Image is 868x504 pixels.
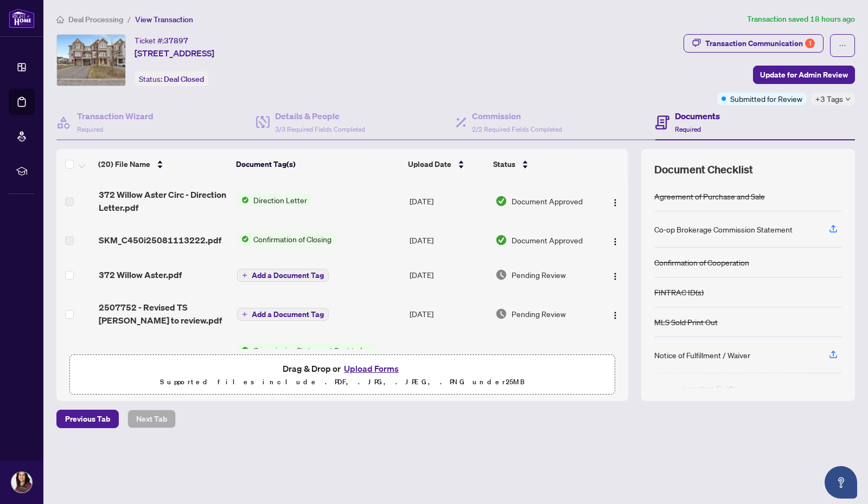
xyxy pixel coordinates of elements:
img: Logo [611,272,620,281]
div: MLS Sold Print Out [654,316,718,328]
td: [DATE] [405,335,491,382]
img: Status Icon [237,233,249,245]
span: Required [77,125,103,133]
th: (20) File Name [94,149,232,179]
span: Previous Tab [65,410,110,428]
button: Previous Tab [56,410,119,428]
span: down [845,96,851,102]
span: Confirmation of Closing [249,233,336,245]
span: ellipsis [839,42,846,49]
img: Document Status [495,195,507,207]
span: +3 Tags [815,93,843,105]
span: Add a Document Tag [252,311,324,318]
button: Next Tab [127,410,176,428]
div: FINTRAC ID(s) [654,286,704,298]
span: 37897 [164,36,188,46]
span: home [56,16,64,23]
div: Agreement of Purchase and Sale [654,190,765,202]
h4: Documents [675,109,720,122]
th: Document Tag(s) [232,149,404,179]
img: IMG-X12087856_1.jpg [57,35,125,86]
span: SKM_C450i25081113222.pdf [99,234,221,247]
span: Document Approved [512,195,583,207]
div: Status: [135,72,208,86]
span: 372 Willow Aster Circ - Direction Letter.pdf [99,188,228,214]
td: [DATE] [405,223,491,257]
th: Status [489,149,595,179]
span: [STREET_ADDRESS] [135,47,214,60]
span: Update for Admin Review [760,66,848,83]
button: Status IconDirection Letter [237,194,311,206]
div: 1 [805,38,815,48]
td: [DATE] [405,179,491,223]
td: [DATE] [405,257,491,292]
button: Logo [607,266,624,283]
li: / [127,13,131,25]
button: Add a Document Tag [237,308,329,321]
span: 3/3 Required Fields Completed [275,125,365,133]
th: Upload Date [404,149,489,179]
span: Direction Letter [249,194,311,206]
img: Document Status [495,234,507,246]
span: Status [493,158,515,170]
img: Logo [611,237,620,246]
button: Upload Forms [341,361,402,376]
span: 372 Willow Aster.pdf [99,268,182,281]
article: Transaction saved 18 hours ago [747,13,855,25]
button: Add a Document Tag [237,269,329,282]
button: Logo [607,192,624,210]
img: Logo [611,311,620,320]
button: Update for Admin Review [753,66,855,84]
img: Document Status [495,308,507,320]
span: Submitted for Review [730,93,802,105]
button: Status IconCommission Statement Sent to Lawyer [237,344,378,373]
div: Transaction Communication [705,35,815,52]
span: Drag & Drop orUpload FormsSupported files include .PDF, .JPG, .JPEG, .PNG under25MB [70,355,615,395]
button: Logo [607,305,624,322]
div: Ticket #: [135,34,188,47]
div: Confirmation of Cooperation [654,256,749,268]
p: Supported files include .PDF, .JPG, .JPEG, .PNG under 25 MB [76,376,608,389]
span: 2507752 - Revised TS [PERSON_NAME] to review.pdf [99,301,228,327]
img: Logo [611,198,620,207]
div: Co-op Brokerage Commission Statement [654,223,793,235]
button: Open asap [825,466,857,499]
span: Drag & Drop or [283,361,402,376]
span: Document Checklist [654,162,753,177]
button: Logo [607,231,624,249]
span: Pending Review [512,308,566,320]
span: View Transaction [135,15,193,24]
span: Deal Processing [68,15,123,24]
h4: Commission [472,109,562,122]
span: (20) File Name [98,158,150,170]
div: Notice of Fulfillment / Waiver [654,349,750,361]
span: Upload Date [408,158,451,170]
h4: Transaction Wizard [77,109,154,122]
button: Add a Document Tag [237,307,329,321]
img: Status Icon [237,344,249,356]
span: 2/2 Required Fields Completed [472,125,562,133]
span: Required [675,125,701,133]
span: plus [242,273,247,278]
span: Deal Closed [164,74,204,84]
span: plus [242,312,247,317]
button: Add a Document Tag [237,268,329,282]
img: Profile Icon [11,472,32,493]
span: Add a Document Tag [252,272,324,279]
button: Transaction Communication1 [684,34,824,53]
button: Status IconConfirmation of Closing [237,233,336,245]
span: Document Approved [512,234,583,246]
img: Status Icon [237,194,249,206]
td: [DATE] [405,292,491,335]
span: Pending Review [512,269,566,281]
h4: Details & People [275,109,365,122]
img: logo [9,8,35,28]
img: Document Status [495,269,507,281]
span: Commission Statement Sent to Lawyer [249,344,378,356]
